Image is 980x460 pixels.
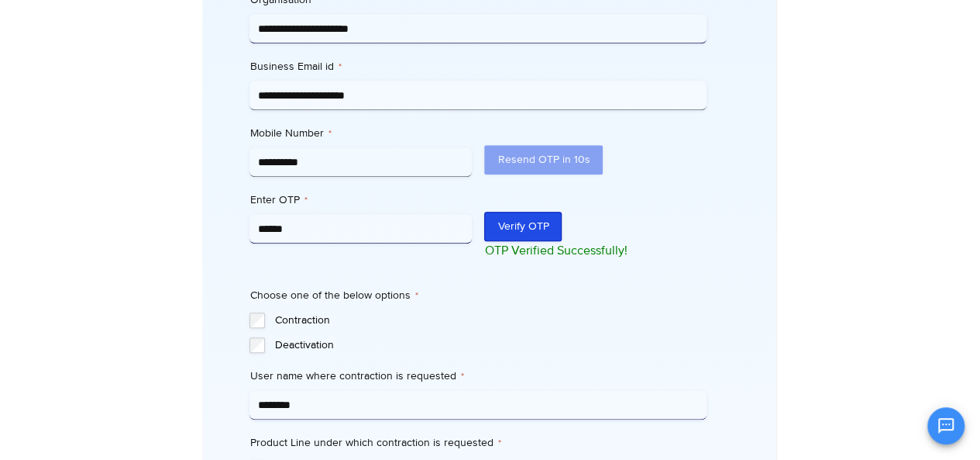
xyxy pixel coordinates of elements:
label: User name where contraction is requested [249,368,707,384]
legend: Choose one of the below options [249,288,418,303]
button: Verify OTP [484,212,562,241]
label: Enter OTP [249,192,472,208]
label: Deactivation [274,337,707,353]
button: Open chat [927,407,965,444]
label: Mobile Number [249,126,472,141]
button: Resend OTP in 10s [484,145,603,175]
label: Contraction [274,313,707,328]
label: Business Email id [249,59,707,74]
p: OTP Verified Successfully! [484,241,707,260]
legend: Product Line under which contraction is requested [249,435,500,451]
